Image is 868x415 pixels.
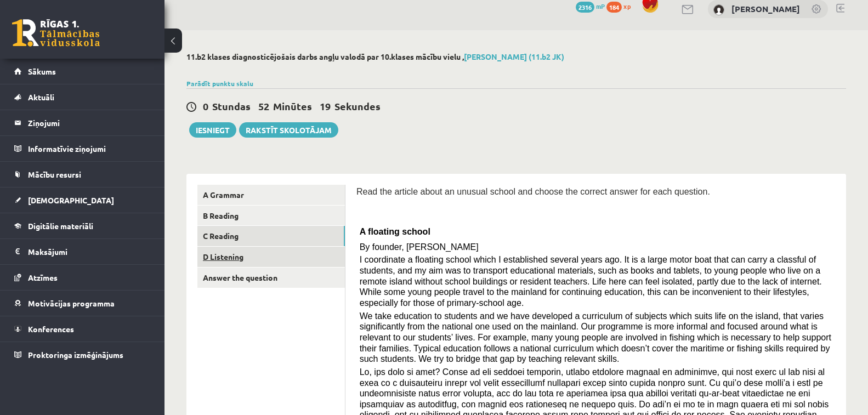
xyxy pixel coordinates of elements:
a: [PERSON_NAME] (11.b2 JK) [464,52,564,61]
a: [DEMOGRAPHIC_DATA] [14,187,151,213]
span: I coordinate a floating school which I established several years ago. It is a large motor boat th... [360,255,822,308]
a: Sākums [14,59,151,84]
button: Iesniegt [189,122,236,138]
span: Proktoringa izmēģinājums [28,350,123,360]
span: Mācību resursi [28,169,81,179]
a: Informatīvie ziņojumi [14,136,151,161]
a: Ziņojumi [14,110,151,135]
span: Minūtes [273,100,312,112]
a: A Grammar [197,185,345,205]
legend: Informatīvie ziņojumi [28,136,151,161]
legend: Maksājumi [28,239,151,264]
span: A floating school [360,227,430,236]
a: C Reading [197,226,345,246]
a: Konferences [14,316,151,342]
a: 2316 mP [576,2,605,10]
a: Atzīmes [14,265,151,290]
span: Stundas [212,100,251,112]
a: Mācību resursi [14,162,151,187]
span: xp [623,2,631,10]
span: 52 [258,100,269,112]
span: Read the article about an unusual school and choose the correct answer for each question. [356,187,710,196]
span: Konferences [28,324,74,334]
h2: 11.b2 klases diagnosticējošais darbs angļu valodā par 10.klases mācību vielu , [186,52,846,61]
span: 2316 [576,2,594,13]
span: Digitālie materiāli [28,221,93,231]
span: We take education to students and we have developed a curriculum of subjects which suits life on ... [360,311,831,364]
span: Motivācijas programma [28,298,115,308]
span: Sākums [28,66,56,76]
a: Proktoringa izmēģinājums [14,342,151,367]
a: Aktuāli [14,84,151,110]
span: 0 [203,100,208,112]
legend: Ziņojumi [28,110,151,135]
a: B Reading [197,206,345,226]
a: Rīgas 1. Tālmācības vidusskola [12,19,100,47]
a: [PERSON_NAME] [731,3,800,14]
span: Atzīmes [28,272,58,282]
a: Answer the question [197,268,345,288]
span: [DEMOGRAPHIC_DATA] [28,195,114,205]
a: Maksājumi [14,239,151,264]
a: Motivācijas programma [14,291,151,316]
span: Aktuāli [28,92,54,102]
a: Rakstīt skolotājam [239,122,338,138]
a: D Listening [197,247,345,267]
span: 184 [606,2,622,13]
span: 19 [320,100,331,112]
a: Digitālie materiāli [14,213,151,238]
span: mP [596,2,605,10]
span: By founder, [PERSON_NAME] [360,242,479,252]
a: Parādīt punktu skalu [186,79,253,88]
a: 184 xp [606,2,636,10]
span: Sekundes [334,100,381,112]
img: Anastasija Katkova [713,4,724,15]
